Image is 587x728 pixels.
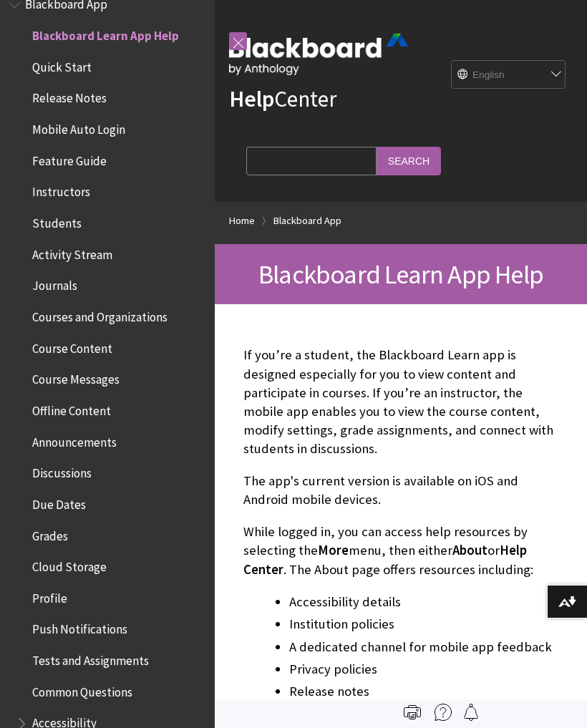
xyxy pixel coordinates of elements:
span: Blackboard Learn App Help [32,24,179,43]
span: Cloud Storage [32,555,107,574]
select: Site Language Selector [452,61,566,89]
span: Profile [32,586,67,606]
span: Course Messages [32,368,120,387]
p: The app's current version is available on iOS and Android mobile devices. [243,472,558,509]
p: While logged in, you can access help resources by selecting the menu, then either or . The About ... [243,523,558,579]
span: Mobile Auto Login [32,117,125,137]
span: Release Notes [32,87,107,106]
span: About [452,542,487,558]
span: Offline Content [32,399,111,418]
span: Activity Stream [32,243,112,262]
strong: Help [229,84,274,113]
li: Accessibility details [289,592,558,612]
span: Grades [32,524,68,543]
span: Discussions [32,461,92,480]
span: Tests and Assignments [32,649,149,668]
img: Follow this page [462,704,480,721]
span: Blackboard Learn App Help [258,258,543,291]
span: Students [32,211,82,230]
span: Quick Start [32,55,92,74]
a: Blackboard App [273,212,341,230]
span: Announcements [32,430,117,450]
li: Institution policies [289,614,558,634]
span: Due Dates [32,492,86,512]
li: A dedicated channel for mobile app feedback [289,637,558,657]
span: Help Center [243,542,527,577]
li: Privacy policies [289,659,558,679]
span: Courses and Organizations [32,305,168,324]
a: Home [229,212,255,230]
img: Print [404,704,421,721]
p: If you’re a student, the Blackboard Learn app is designed especially for you to view content and ... [243,346,558,458]
span: Feature Guide [32,149,107,168]
span: Push Notifications [32,618,127,637]
span: Common Questions [32,680,132,699]
a: HelpCenter [229,84,336,113]
img: Blackboard by Anthology [229,34,408,75]
span: Journals [32,274,77,293]
img: More help [435,704,452,721]
span: Instructors [32,180,90,200]
span: More [318,542,349,558]
span: Course Content [32,336,112,356]
input: Search [377,147,441,175]
li: Release notes [289,681,558,702]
